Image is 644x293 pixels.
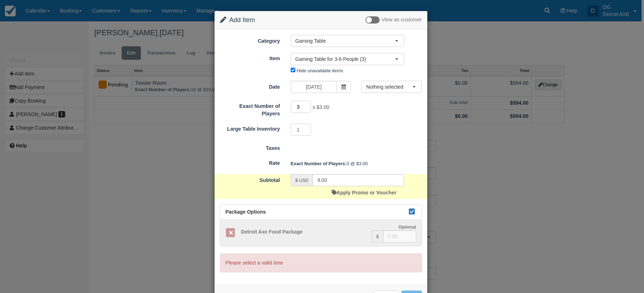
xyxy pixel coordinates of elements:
a: Apply Promo or Voucher [332,190,396,195]
p: Please select a valid time [220,253,422,272]
label: Item [215,52,285,62]
span: Add Item [229,16,255,23]
span: x $3.00 [312,105,329,110]
label: Rate [215,157,285,167]
label: Date [215,81,285,91]
span: Gaming Table [295,37,395,45]
label: Taxes [215,142,285,152]
span: View as customer [381,17,422,23]
label: Category [215,35,285,45]
label: Exact Number of Players [215,100,285,117]
small: $ [376,234,379,239]
div: 3 @ $3.00 [285,158,427,169]
label: Subtotal [215,174,285,184]
input: Exact Number of Players [291,101,311,113]
button: Gaming Table for 3-6 People (3) [291,53,404,65]
h5: Detroit Axe Food Package [236,229,371,235]
label: Large Table Inventory [215,123,285,133]
strong: Optional [398,225,416,230]
span: Package Options [226,209,266,215]
strong: Exact Number of Players [291,161,347,166]
span: Nothing selected [366,83,412,90]
label: Hide unavailable items [297,68,343,73]
a: Detroit Axe Food Package Optional $ [220,220,422,246]
input: Large Table Inventory [291,124,311,136]
button: Gaming Table [291,35,404,47]
span: Gaming Table for 3-6 People (3) [295,56,395,63]
small: $ USD [295,178,308,183]
button: Nothing selected [361,81,422,93]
